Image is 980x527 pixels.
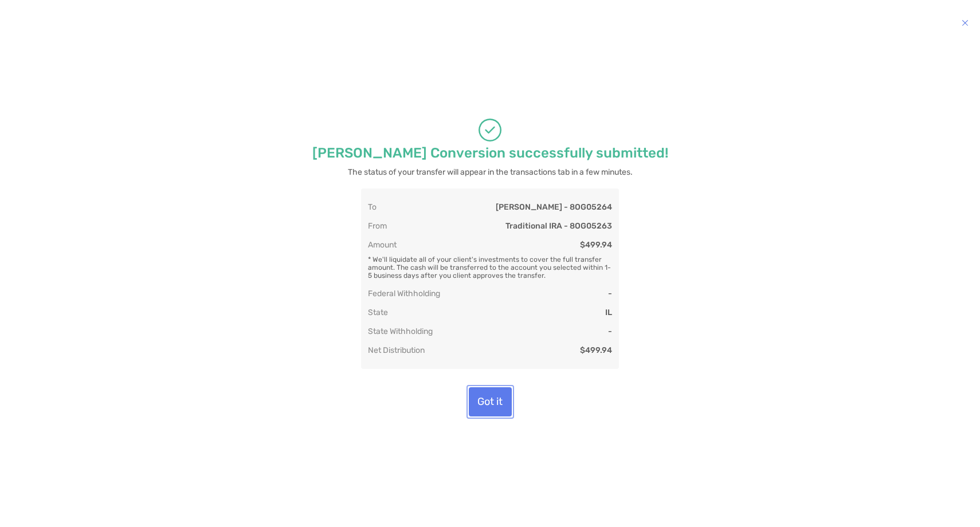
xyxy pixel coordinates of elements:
[368,308,388,317] div: State
[368,202,377,212] div: To
[496,202,612,212] div: [PERSON_NAME] - 8OG05264
[608,327,612,336] div: -
[368,345,425,355] div: Net Distribution
[469,387,512,416] button: Got it
[368,289,440,298] div: Federal Withholding
[368,250,612,280] div: * We'll liquidate all of your client's investments to cover the full transfer amount. The cash wi...
[605,308,612,317] div: IL
[312,146,668,160] p: [PERSON_NAME] Conversion successfully submitted!
[580,240,612,250] div: $499.94
[368,240,397,250] div: Amount
[368,221,387,231] div: From
[580,345,612,355] div: $499.94
[368,327,433,336] div: State Withholding
[505,221,612,231] div: Traditional IRA - 8OG05263
[608,289,612,298] div: -
[348,165,633,179] p: The status of your transfer will appear in the transactions tab in a few minutes.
